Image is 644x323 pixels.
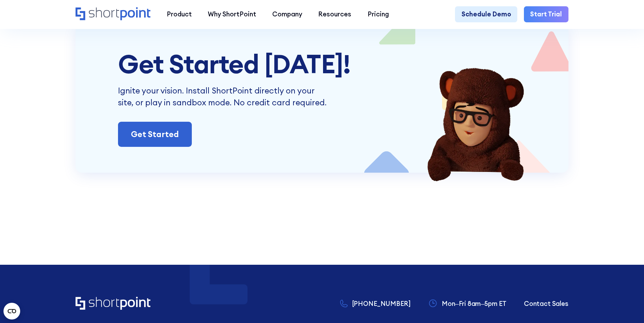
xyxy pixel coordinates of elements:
[118,50,526,78] div: Get Started [DATE]!
[3,303,20,320] button: Open CMP widget
[524,6,568,22] a: Start Trial
[118,122,192,147] a: Get Started
[609,290,644,323] iframe: Chat Widget
[76,7,150,21] a: Home
[340,299,411,309] a: [PHONE_NUMBER]
[442,299,506,309] p: Mon–Fri 8am–5pm ET
[208,9,256,19] div: Why ShortPoint
[167,9,192,19] div: Product
[159,6,200,22] a: Product
[524,299,568,309] a: Contact Sales
[455,6,517,22] a: Schedule Demo
[76,297,150,311] a: Home
[318,9,351,19] div: Resources
[200,6,264,22] a: Why ShortPoint
[118,85,331,109] p: Ignite your vision. Install ShortPoint directly on your site, or play in sandbox mode. No credit ...
[352,299,411,309] p: [PHONE_NUMBER]
[272,9,302,19] div: Company
[310,6,359,22] a: Resources
[264,6,310,22] a: Company
[360,6,397,22] a: Pricing
[609,290,644,323] div: Chat-Widget
[368,9,389,19] div: Pricing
